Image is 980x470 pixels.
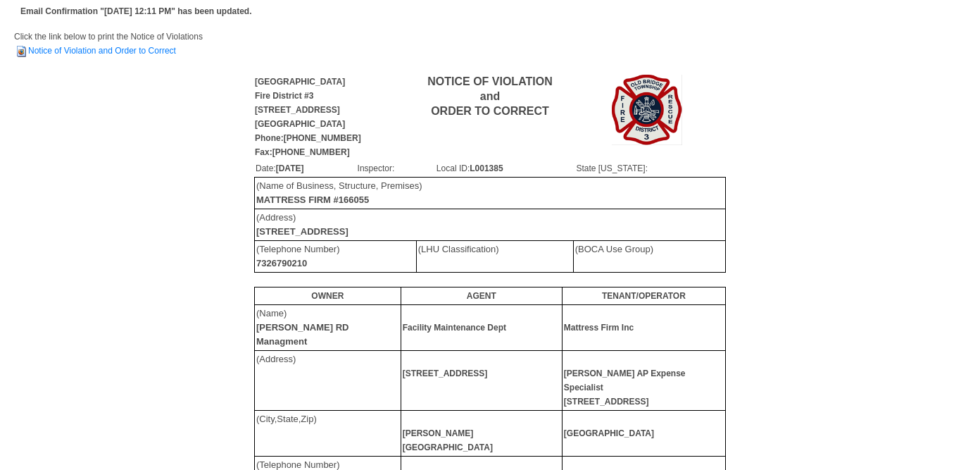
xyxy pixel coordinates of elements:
[14,44,28,58] img: HTML Document
[564,323,634,333] b: Mattress Firm Inc
[403,428,493,452] b: [PERSON_NAME][GEOGRAPHIC_DATA]
[575,161,725,176] td: State [US_STATE]:
[467,291,496,301] b: AGENT
[403,323,506,333] b: Facility Maintenance Dept
[256,212,348,237] font: (Address)
[256,194,369,205] b: MATTRESS FIRM #166055
[436,161,576,176] td: Local ID:
[311,291,344,301] b: OWNER
[564,369,686,407] b: [PERSON_NAME] AP Expense Specialist [STREET_ADDRESS]
[255,161,357,176] td: Date:
[256,180,422,205] font: (Name of Business, Structure, Premises)
[602,291,686,301] b: TENANT/OPERATOR
[418,244,499,254] font: (LHU Classification)
[14,32,203,56] span: Click the link below to print the Notice of Violations
[564,428,654,438] b: [GEOGRAPHIC_DATA]
[14,46,176,56] a: Notice of Violation and Order to Correct
[403,369,488,378] b: [STREET_ADDRESS]
[427,75,552,117] b: NOTICE OF VIOLATION and ORDER TO CORRECT
[255,77,361,157] b: [GEOGRAPHIC_DATA] Fire District #3 [STREET_ADDRESS] [GEOGRAPHIC_DATA] Phone:[PHONE_NUMBER] Fax:[P...
[256,354,296,364] font: (Address)
[256,258,307,268] b: 7326790210
[256,414,317,424] font: (City,State,Zip)
[470,163,503,173] b: L001385
[18,2,254,20] td: Email Confirmation "[DATE] 12:11 PM" has been updated.
[612,75,682,145] img: Image
[256,226,348,237] b: [STREET_ADDRESS]
[256,322,348,347] b: [PERSON_NAME] RD Managment
[256,459,340,470] font: (Telephone Number)
[276,163,304,173] b: [DATE]
[357,161,436,176] td: Inspector:
[256,308,348,347] font: (Name)
[256,244,340,268] font: (Telephone Number)
[575,244,653,254] font: (BOCA Use Group)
